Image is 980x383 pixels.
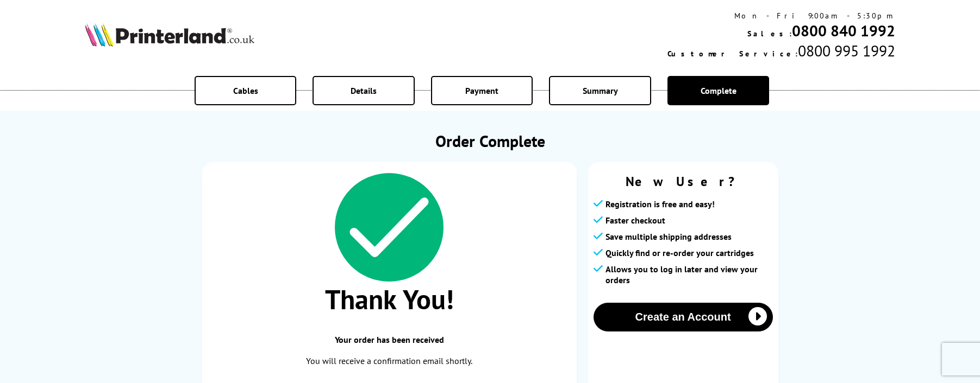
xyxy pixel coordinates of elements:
[594,173,773,190] span: New User?
[792,21,895,41] a: 0800 840 1992
[213,354,566,368] p: You will receive a confirmation email shortly.
[606,247,754,258] span: Quickly find or re-order your cartridges
[798,41,895,61] span: 0800 995 1992
[667,11,895,21] div: Mon - Fri 9:00am - 5:30pm
[606,264,773,285] span: Allows you to log in later and view your orders
[465,85,498,96] span: Payment
[233,85,258,96] span: Cables
[202,130,778,151] h1: Order Complete
[606,231,732,242] span: Save multiple shipping addresses
[606,215,665,226] span: Faster checkout
[351,85,377,96] span: Details
[747,29,792,39] span: Sales:
[701,85,736,96] span: Complete
[667,49,798,59] span: Customer Service:
[606,199,715,209] span: Registration is free and easy!
[583,85,618,96] span: Summary
[85,23,254,47] img: Printerland Logo
[594,303,773,331] button: Create an Account
[213,334,566,345] span: Your order has been received
[213,282,566,317] span: Thank You!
